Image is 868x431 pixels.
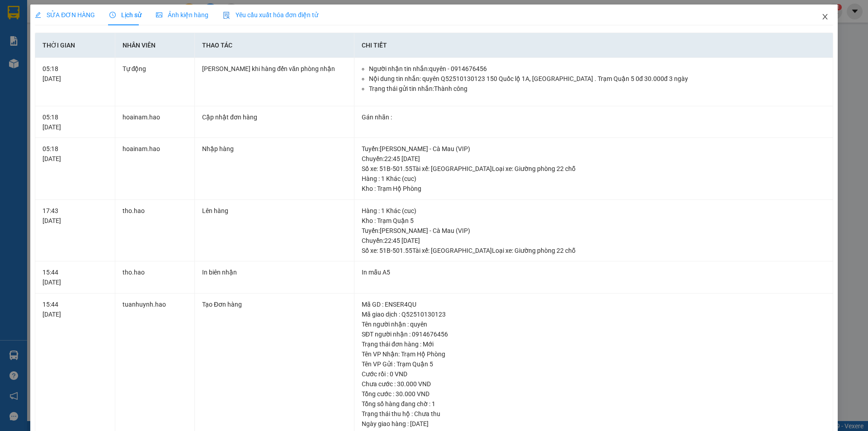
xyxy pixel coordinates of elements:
div: Mã giao dịch : Q52510130123 [362,309,826,319]
div: Tổng số hàng đang chờ : 1 [362,399,826,409]
div: 05:18 [DATE] [42,112,107,132]
td: hoainam.hao [115,138,195,200]
b: GỬI : VP [PERSON_NAME] [11,66,158,81]
div: Ngày giao hàng : [DATE] [362,419,826,429]
div: Gán nhãn : [362,112,826,122]
span: Yêu cầu xuất hóa đơn điện tử [223,11,318,19]
td: Tự động [115,58,195,106]
div: Trạng thái đơn hàng : Mới [362,339,826,349]
li: Nội dung tin nhắn: quyên Q52510130123 150 Quốc lộ 1A, [GEOGRAPHIC_DATA] . Trạm Quận 5 0đ 30.000đ ... [369,74,826,84]
div: Tuyến : [PERSON_NAME] - Cà Mau (VIP) Chuyến: 22:45 [DATE] Số xe: 51B-501.55 Tài xế: [GEOGRAPHIC_D... [362,226,826,256]
th: Thời gian [35,33,115,58]
li: Hotline: 02839552959 [85,33,378,45]
div: Nhập hàng [202,144,347,154]
button: Close [812,5,838,30]
span: Ảnh kiện hàng [156,11,208,19]
div: Kho : Trạm Quận 5 [362,216,826,226]
div: Chưa cước : 30.000 VND [362,379,826,389]
th: Nhân viên [115,33,195,58]
div: [PERSON_NAME] khi hàng đến văn phòng nhận [202,64,347,74]
div: 05:18 [DATE] [42,144,107,164]
td: hoainam.hao [115,106,195,138]
div: Cập nhật đơn hàng [202,112,347,122]
div: Hàng : 1 Khác (cuc) [362,206,826,216]
img: icon [223,12,230,19]
div: Tên người nhận : quyên [362,319,826,329]
span: Lịch sử [109,11,142,19]
div: Tổng cước : 30.000 VND [362,389,826,399]
div: Hàng : 1 Khác (cuc) [362,174,826,184]
div: Tên VP Nhận: Trạm Hộ Phòng [362,349,826,359]
span: edit [35,12,41,18]
div: Mã GD : ENSER4QU [362,299,826,309]
li: Trạng thái gửi tin nhắn: Thành công [369,84,826,94]
div: Tạo Đơn hàng [202,299,347,309]
div: Lên hàng [202,206,347,216]
div: 15:44 [DATE] [42,267,107,287]
li: 26 Phó Cơ Điều, Phường 12 [85,22,378,33]
div: In biên nhận [202,267,347,277]
span: clock-circle [109,12,116,18]
div: 17:43 [DATE] [42,206,107,226]
th: Thao tác [195,33,354,58]
div: 15:44 [DATE] [42,299,107,319]
li: Người nhận tin nhắn: quyên - 0914676456 [369,64,826,74]
div: Kho : Trạm Hộ Phòng [362,184,826,194]
span: picture [156,12,162,18]
div: SĐT người nhận : 0914676456 [362,329,826,339]
div: 05:18 [DATE] [42,64,107,84]
div: Cước rồi : 0 VND [362,369,826,379]
span: SỬA ĐƠN HÀNG [35,11,95,19]
th: Chi tiết [354,33,833,58]
div: Tuyến : [PERSON_NAME] - Cà Mau (VIP) Chuyến: 22:45 [DATE] Số xe: 51B-501.55 Tài xế: [GEOGRAPHIC_D... [362,144,826,174]
td: tho.hao [115,200,195,262]
img: logo.jpg [11,11,57,57]
div: Tên VP Gửi : Trạm Quận 5 [362,359,826,369]
div: Trạng thái thu hộ : Chưa thu [362,409,826,419]
td: tho.hao [115,261,195,294]
span: close [821,13,829,20]
div: In mẫu A5 [362,267,826,277]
